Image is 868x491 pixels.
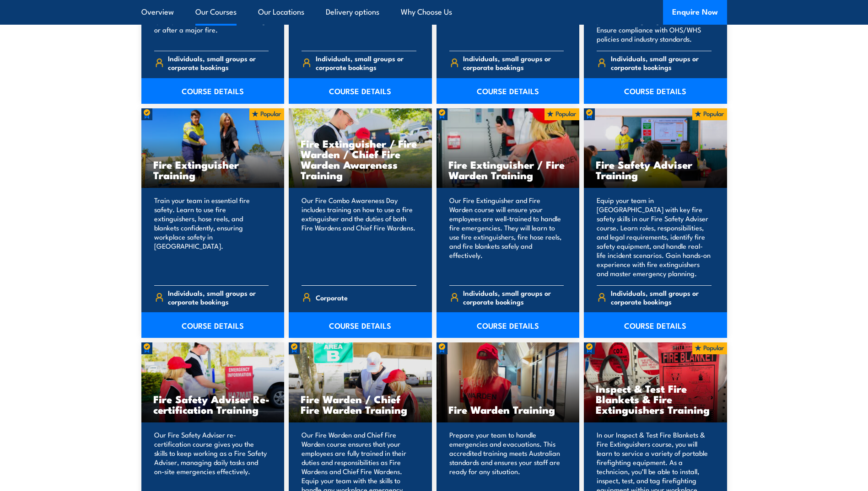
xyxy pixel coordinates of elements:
[463,288,564,306] span: Individuals, small groups or corporate bookings
[611,288,712,306] span: Individuals, small groups or corporate bookings
[289,78,432,104] a: COURSE DETAILS
[301,394,420,415] h3: Fire Warden / Chief Fire Warden Training
[316,54,416,71] span: Individuals, small groups or corporate bookings
[153,159,273,180] h3: Fire Extinguisher Training
[584,312,727,338] a: COURSE DETAILS
[168,54,269,71] span: Individuals, small groups or corporate bookings
[153,394,273,415] h3: Fire Safety Adviser Re-certification Training
[141,312,285,338] a: COURSE DETAILS
[463,54,564,71] span: Individuals, small groups or corporate bookings
[168,288,269,306] span: Individuals, small groups or corporate bookings
[154,196,269,278] p: Train your team in essential fire safety. Learn to use fire extinguishers, hose reels, and blanke...
[437,312,580,338] a: COURSE DETAILS
[596,383,715,415] h3: Inspect & Test Fire Blankets & Fire Extinguishers Training
[611,54,712,71] span: Individuals, small groups or corporate bookings
[584,78,727,104] a: COURSE DETAILS
[289,312,432,338] a: COURSE DETAILS
[448,404,568,415] h3: Fire Warden Training
[597,196,712,278] p: Equip your team in [GEOGRAPHIC_DATA] with key fire safety skills in our Fire Safety Adviser cours...
[596,159,715,180] h3: Fire Safety Adviser Training
[448,159,568,180] h3: Fire Extinguisher / Fire Warden Training
[449,196,564,278] p: Our Fire Extinguisher and Fire Warden course will ensure your employees are well-trained to handl...
[141,78,285,104] a: COURSE DETAILS
[302,196,416,278] p: Our Fire Combo Awareness Day includes training on how to use a fire extinguisher and the duties o...
[437,78,580,104] a: COURSE DETAILS
[316,290,348,304] span: Corporate
[301,138,420,180] h3: Fire Extinguisher / Fire Warden / Chief Fire Warden Awareness Training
